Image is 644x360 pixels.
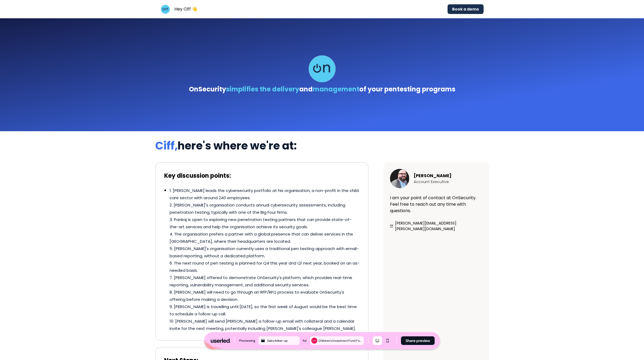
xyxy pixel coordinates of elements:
span: and [299,85,313,94]
p: Account Executive [414,179,452,185]
p: [PERSON_NAME] [414,173,452,179]
span: 2. [PERSON_NAME]'s organisation conducts annual cybersecurity assessments, including penetration ... [170,202,345,215]
span: management [313,85,359,94]
span: simplifies the delivery [226,85,299,94]
span: 6. The next round of pen testing is planned for Q4 this year and Q1 next year, booked on an as-ne... [170,260,360,273]
span: 8. [PERSON_NAME] will need to go through an RFP/RFQ process to evaluate OnSecurity's offering bef... [170,289,344,302]
span: Ciff, [155,138,178,153]
span: 3. Pankaj is open to exploring new penetration testing partners that can provide state-of-the-art... [170,217,351,230]
p: Hey Ciff 👋 [174,6,197,12]
span: 5. [PERSON_NAME]'s organisation currently uses a traditional pen testing approach with email-base... [170,246,359,259]
span: 7. [PERSON_NAME] offered to demonstrate OnSecurity's platform, which provides real-time reporting... [170,275,352,288]
button: Book a demo [448,4,484,14]
div: Previewing [239,338,255,343]
span: of your pentesting programs [359,85,455,94]
span: 1. [PERSON_NAME] leads the cybersecurity portfolio at his organisation, a non-profit in the child... [170,188,359,201]
button: Mobile mode [383,336,392,345]
button: Share preview [401,336,435,345]
button: Desktop mode [373,336,382,345]
div: Children's Investment Fund Foundation (CIFF) [319,338,363,343]
div: for [303,338,307,343]
p: I am your point of contact at OnSecurity. Feel free to reach out any time with questions. [390,195,483,214]
span: 10. [PERSON_NAME] will send [PERSON_NAME] a follow-up email with collateral and a calendar invite... [170,318,356,331]
span: 9. [PERSON_NAME] is travelling until [DATE], so the first week of August would be the best time t... [170,304,357,317]
p: [PERSON_NAME][EMAIL_ADDRESS][PERSON_NAME][DOMAIN_NAME] [395,220,482,232]
p: here's where we're at: [155,138,489,154]
p: Key discussion points: [164,171,360,180]
div: Sales follow-up [267,338,298,343]
span: OnSecurity [189,85,226,94]
span: 4. The organisation prefers a partner with a global presence that can deliver services in the [GE... [170,231,353,244]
